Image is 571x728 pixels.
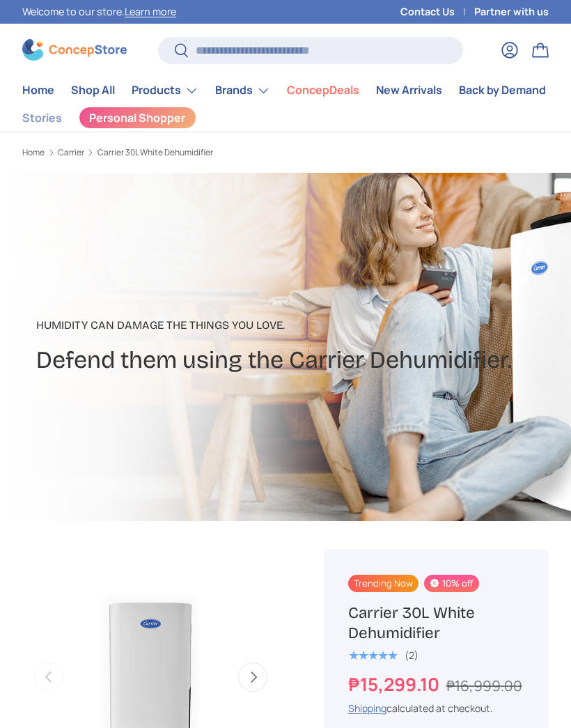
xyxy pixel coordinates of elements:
a: Brands [215,77,270,104]
div: (2) [405,650,419,660]
nav: Primary [22,77,549,104]
a: Home [22,77,54,104]
summary: Brands [207,77,279,104]
a: Shop All [71,77,115,104]
nav: Breadcrumbs [22,146,302,159]
a: Personal Shopper [79,107,196,129]
span: Personal Shopper [89,112,185,123]
div: calculated at checkout. [348,701,524,715]
a: Home [22,148,45,157]
a: Products [132,77,198,104]
nav: Secondary [22,104,549,132]
a: 5.0 out of 5.0 stars (2) [348,646,419,662]
s: ₱16,999.00 [446,676,522,695]
a: Contact Us [400,4,474,20]
a: Carrier 30L White Dehumidifier [97,148,213,157]
h2: Defend them using the Carrier Dehumidifier. [36,345,512,376]
h1: Carrier 30L White Dehumidifier [348,603,524,643]
a: Carrier [58,148,84,157]
a: Learn more [125,5,176,18]
span: 10% off [424,575,478,592]
a: New Arrivals [376,77,442,104]
p: Humidity can damage the things you love. [36,317,512,334]
span: Trending Now [348,575,419,592]
a: Partner with us [474,4,549,20]
p: Welcome to our store. [22,4,176,20]
summary: Products [123,77,207,104]
a: ConcepDeals [287,77,359,104]
div: 5.0 out of 5.0 stars [348,649,398,662]
a: Back by Demand [459,77,546,104]
a: Shipping [348,702,386,715]
a: Stories [22,104,62,132]
strong: ₱15,299.10 [348,672,443,697]
img: ConcepStore [22,39,127,61]
span: ★★★★★ [348,649,398,663]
